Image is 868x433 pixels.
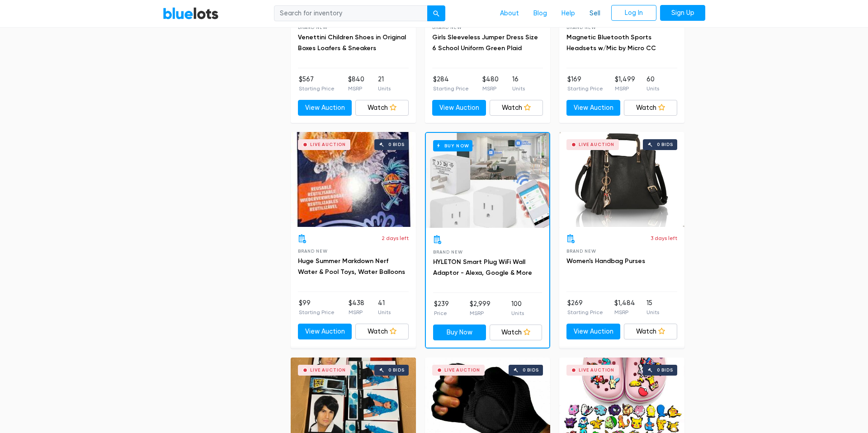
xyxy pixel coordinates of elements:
li: $840 [348,75,364,93]
p: MSRP [349,308,364,316]
a: Blog [526,5,554,22]
li: 60 [646,75,659,93]
a: Log In [611,5,656,21]
a: Live Auction 0 bids [291,132,416,227]
span: Brand New [566,249,596,254]
p: Starting Price [433,85,469,93]
p: Units [378,85,391,93]
p: Starting Price [567,85,603,93]
a: Huge Summer Markdown Nerf Water & Pool Toys, Water Balloons [298,257,405,276]
a: Live Auction 0 bids [559,132,684,227]
a: Watch [355,100,409,116]
div: Live Auction [579,368,614,372]
a: View Auction [566,100,620,116]
a: View Auction [298,324,352,340]
p: Units [646,85,659,93]
div: Live Auction [310,368,346,372]
div: 0 bids [388,142,405,147]
a: Watch [624,100,678,116]
a: View Auction [298,100,352,116]
li: 15 [646,298,659,316]
li: $567 [299,75,335,93]
p: Units [512,85,525,93]
div: 0 bids [657,142,673,147]
div: 0 bids [388,368,405,372]
a: Women's Handbag Purses [566,257,645,265]
li: $2,999 [470,299,491,317]
span: Brand New [298,249,327,254]
p: MSRP [470,309,491,317]
p: Units [511,309,524,317]
p: Starting Price [567,308,603,316]
a: Venettini Children Shoes in Original Boxes Loafers & Sneakers [298,33,406,52]
li: 16 [512,75,525,93]
a: Help [554,5,582,22]
p: 3 days left [651,234,677,242]
div: Live Auction [310,142,346,147]
p: MSRP [614,308,635,316]
span: Brand New [298,25,327,30]
p: Price [434,309,449,317]
p: Starting Price [299,85,335,93]
p: Units [378,308,391,316]
span: Brand New [433,249,462,254]
p: MSRP [615,85,635,93]
li: $480 [482,75,499,93]
div: Live Auction [579,142,614,147]
p: Starting Price [299,308,335,316]
h6: Buy Now [433,140,472,151]
p: 2 days left [382,234,409,242]
a: Girls Sleeveless Jumper Dress Size 6 School Uniform Green Plaid [432,33,538,52]
p: MSRP [482,85,499,93]
li: 100 [511,299,524,317]
li: $284 [433,75,469,93]
a: Watch [624,324,678,340]
a: View Auction [566,324,620,340]
a: Watch [355,324,409,340]
li: $239 [434,299,449,317]
a: Magnetic Bluetooth Sports Headsets w/Mic by Micro CC [566,33,656,52]
a: Sell [582,5,608,22]
li: 41 [378,298,391,316]
a: Watch [490,100,543,116]
li: $1,484 [614,298,635,316]
a: HYLETON Smart Plug WiFi Wall Adaptor - Alexa, Google & More [433,258,532,277]
p: Units [646,308,659,316]
a: BlueLots [163,7,219,20]
p: MSRP [348,85,364,93]
li: 21 [378,75,391,93]
a: About [493,5,526,22]
input: Search for inventory [274,5,428,22]
div: Live Auction [444,368,480,372]
li: $169 [567,75,603,93]
span: Brand New [566,25,596,30]
li: $269 [567,298,603,316]
a: Watch [490,325,542,341]
a: View Auction [432,100,486,116]
a: Buy Now [426,133,549,228]
span: Brand New [432,25,462,30]
li: $99 [299,298,335,316]
li: $438 [349,298,364,316]
li: $1,499 [615,75,635,93]
a: Sign Up [660,5,705,21]
a: Buy Now [433,325,486,341]
div: 0 bids [523,368,539,372]
div: 0 bids [657,368,673,372]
